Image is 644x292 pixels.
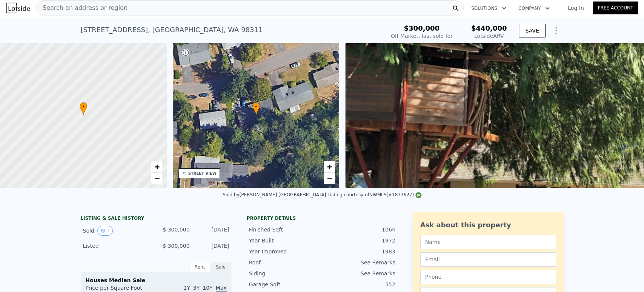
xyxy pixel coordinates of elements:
div: Roof [249,259,322,266]
div: [DATE] [196,242,229,250]
div: Sold by [PERSON_NAME] [GEOGRAPHIC_DATA] . [223,192,327,197]
button: Solutions [465,2,512,15]
a: Free Account [593,2,638,14]
div: [DATE] [196,226,229,236]
button: View historical data [97,226,113,236]
input: Name [420,235,556,249]
div: • [252,102,260,115]
div: Rent [189,262,211,272]
div: • [80,102,87,115]
a: Zoom out [324,172,335,184]
a: Log In [559,4,593,12]
div: 1983 [322,248,395,255]
span: $440,000 [471,24,507,32]
span: 3Y [193,285,200,291]
span: 1Y [183,285,190,291]
div: Off Market, last sold for [391,32,453,40]
a: Zoom in [324,161,335,172]
div: Ask about this property [420,220,556,230]
a: Zoom in [151,161,163,172]
button: Show Options [549,23,564,38]
span: • [80,103,87,110]
div: Sold [83,226,150,236]
div: [STREET_ADDRESS] , [GEOGRAPHIC_DATA] , WA 98311 [81,25,263,35]
img: NWMLS Logo [415,192,421,198]
span: Search an address or region [37,3,128,12]
div: LISTING & SALE HISTORY [81,215,232,223]
button: Company [512,2,556,15]
span: − [327,173,332,183]
div: Year Improved [249,248,322,255]
div: Siding [249,270,322,277]
div: Lotside ARV [471,32,507,40]
div: Year Built [249,237,322,244]
div: 1972 [322,237,395,244]
div: 552 [322,281,395,288]
div: 1064 [322,226,395,233]
span: • [252,103,260,110]
div: Listing courtesy of NWMLS (#1833627) [327,192,421,197]
span: − [154,173,159,183]
div: Garage Sqft [249,281,322,288]
span: + [327,162,332,171]
div: Houses Median Sale [86,276,227,284]
span: $ 300,000 [163,227,189,233]
span: $ 300,000 [163,243,189,249]
a: Zoom out [151,172,163,184]
img: Lotside [6,3,30,13]
div: STREET VIEW [188,171,217,176]
span: + [154,162,159,171]
div: Finished Sqft [249,226,322,233]
div: Listed [83,242,150,250]
button: SAVE [519,24,545,37]
div: Sale [211,262,232,272]
div: Property details [247,215,398,221]
span: 10Y [203,285,212,291]
input: Phone [420,270,556,284]
input: Email [420,252,556,267]
div: See Remarks [322,259,395,266]
div: See Remarks [322,270,395,277]
span: $300,000 [404,24,440,32]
